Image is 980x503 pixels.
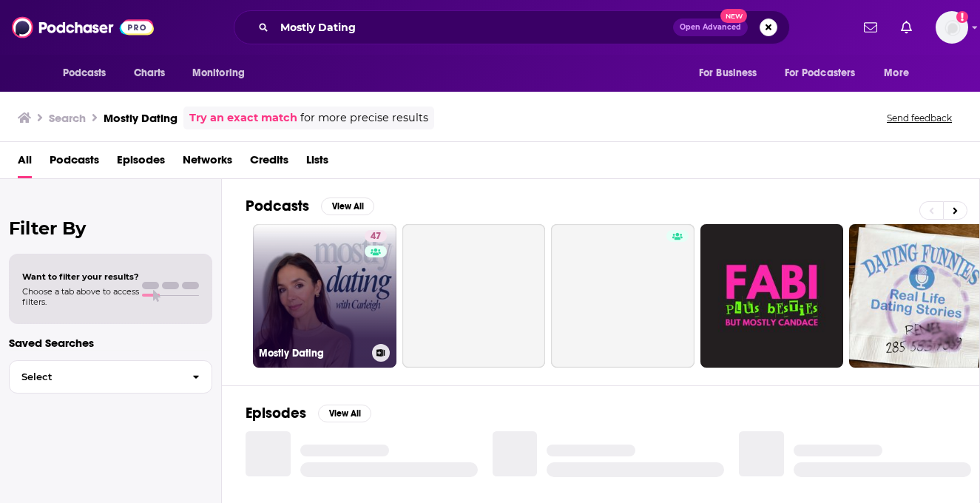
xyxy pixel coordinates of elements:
[699,63,757,84] span: For Business
[858,15,883,40] a: Show notifications dropdown
[720,9,747,23] span: New
[680,24,741,31] span: Open Advanced
[689,59,776,87] button: open menu
[300,109,428,126] span: for more precise results
[104,111,178,125] h3: Mostly Dating
[365,230,387,242] a: 47
[884,63,909,84] span: More
[183,148,232,178] a: Networks
[9,336,212,350] p: Saved Searches
[234,10,790,44] div: Search podcasts, credits, & more...
[22,286,139,307] span: Choose a tab above to access filters.
[936,11,968,44] span: Logged in as sarahhallprinc
[192,63,245,84] span: Monitoring
[785,63,856,84] span: For Podcasters
[936,11,968,44] img: User Profile
[18,148,32,178] a: All
[246,404,371,422] a: EpisodesView All
[63,63,107,84] span: Podcasts
[49,111,86,125] h3: Search
[134,63,166,84] span: Charts
[117,148,165,178] a: Episodes
[253,224,396,368] a: 47Mostly Dating
[246,197,309,215] h2: Podcasts
[274,16,673,39] input: Search podcasts, credits, & more...
[250,148,288,178] a: Credits
[246,197,374,215] a: PodcastsView All
[956,11,968,23] svg: Add a profile image
[22,271,139,282] span: Want to filter your results?
[936,11,968,44] button: Show profile menu
[189,109,297,126] a: Try an exact match
[9,217,212,239] h2: Filter By
[873,59,927,87] button: open menu
[775,59,877,87] button: open menu
[371,229,381,244] span: 47
[9,360,212,394] button: Select
[246,404,306,422] h2: Episodes
[124,59,175,87] a: Charts
[895,15,918,40] a: Show notifications dropdown
[10,372,180,382] span: Select
[882,112,956,124] button: Send feedback
[306,148,328,178] a: Lists
[259,347,366,359] h3: Mostly Dating
[12,13,154,41] img: Podchaser - Follow, Share and Rate Podcasts
[182,59,264,87] button: open menu
[53,59,126,87] button: open menu
[321,198,374,215] button: View All
[318,405,371,422] button: View All
[673,18,748,36] button: Open AdvancedNew
[50,148,99,178] a: Podcasts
